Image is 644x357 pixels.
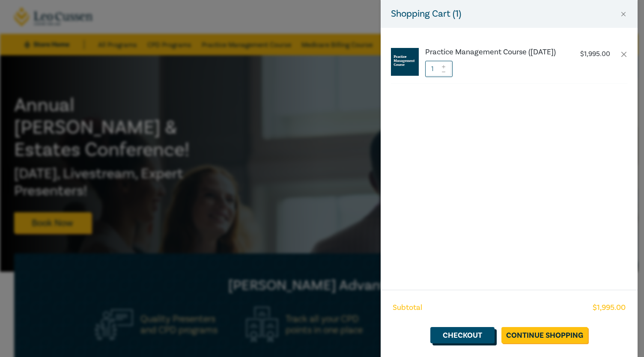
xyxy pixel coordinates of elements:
a: Continue Shopping [501,327,588,343]
span: $ 1,995.00 [593,302,626,313]
span: Subtotal [393,302,422,313]
button: Close [620,10,627,18]
p: $ 1,995.00 [580,50,610,58]
input: 1 [425,61,453,77]
a: Practice Management Course ([DATE]) [425,48,567,57]
a: Checkout [430,327,495,343]
img: Practice%20Management%20Course.jpg [391,48,419,76]
h5: Shopping Cart ( 1 ) [391,7,461,21]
